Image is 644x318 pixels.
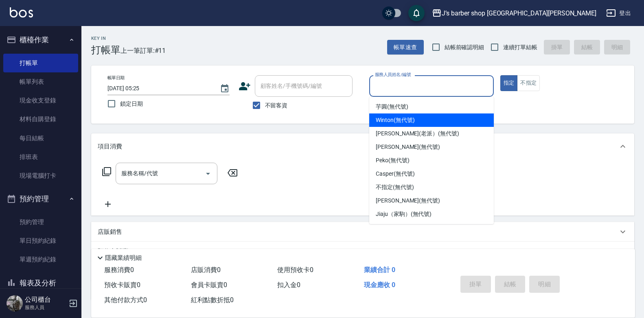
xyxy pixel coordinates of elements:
a: 排班表 [3,148,78,166]
div: 項目消費 [91,133,634,159]
span: 店販消費 0 [191,266,221,274]
button: Open [202,167,215,180]
a: 現金收支登錄 [3,91,78,110]
a: 單週預約紀錄 [3,250,78,269]
span: 連續打單結帳 [503,43,537,52]
a: 現場電腦打卡 [3,166,78,185]
button: Choose date, selected date is 2025-10-08 [215,79,234,98]
button: J’s barber shop [GEOGRAPHIC_DATA][PERSON_NAME] [429,5,600,22]
span: [PERSON_NAME] (無代號) [376,196,440,205]
h2: Key In [91,36,120,41]
a: 每日結帳 [3,129,78,148]
button: 登出 [603,6,634,21]
a: 單日預約紀錄 [3,231,78,250]
span: 不指定 (無代號) [376,183,414,192]
span: Edison (無代號) [376,223,414,232]
span: Peko (無代號) [376,156,410,165]
button: 預約管理 [3,188,78,209]
span: 預收卡販賣 0 [104,281,140,289]
img: Person [7,295,23,311]
span: 上一筆訂單:#11 [120,46,166,56]
a: 預約管理 [3,213,78,231]
label: 帳單日期 [107,75,125,81]
a: 打帳單 [3,54,78,72]
button: save [408,5,425,21]
input: YYYY/MM/DD hh:mm [107,82,212,95]
span: 使用預收卡 0 [277,266,313,274]
span: 芋圓 (無代號) [376,102,408,111]
span: [PERSON_NAME](老派） (無代號) [376,129,459,138]
span: 業績合計 0 [364,266,395,274]
span: 服務消費 0 [104,266,134,274]
span: [PERSON_NAME] (無代號) [376,143,440,151]
span: 不留客資 [265,101,288,110]
span: Casper (無代號) [376,170,414,178]
h3: 打帳單 [91,44,120,56]
img: Logo [10,7,33,17]
span: 其他付款方式 0 [104,296,147,304]
button: 報表及分析 [3,272,78,294]
label: 服務人員姓名/編號 [375,72,411,78]
p: 店販銷售 [98,228,122,236]
span: 扣入金 0 [277,281,300,289]
p: 預收卡販賣 [98,247,128,256]
p: 隱藏業績明細 [105,254,142,262]
div: 店販銷售 [91,222,634,242]
a: 材料自購登錄 [3,110,78,129]
button: 不指定 [517,75,540,91]
div: J’s barber shop [GEOGRAPHIC_DATA][PERSON_NAME] [442,8,596,18]
div: 預收卡販賣 [91,242,634,261]
span: 會員卡販賣 0 [191,281,227,289]
button: 帳單速查 [387,40,424,55]
span: 紅利點數折抵 0 [191,296,234,304]
span: 鎖定日期 [120,100,143,108]
a: 帳單列表 [3,72,78,91]
span: 現金應收 0 [364,281,395,289]
span: Jiaju（家駒） (無代號) [376,210,432,218]
button: 櫃檯作業 [3,29,78,50]
span: 結帳前確認明細 [445,43,484,52]
h5: 公司櫃台 [25,296,66,304]
p: 項目消費 [98,142,122,151]
span: Winton (無代號) [376,116,414,124]
button: 指定 [500,75,518,91]
p: 服務人員 [25,304,66,311]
